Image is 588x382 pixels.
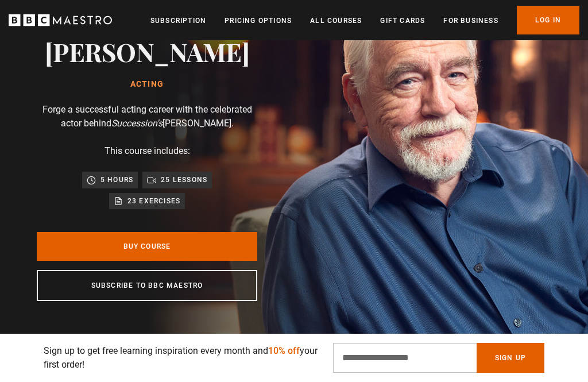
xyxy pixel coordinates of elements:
[150,15,206,26] a: Subscription
[517,6,579,34] a: Log In
[380,15,425,26] a: Gift Cards
[161,174,207,186] p: 25 lessons
[477,343,544,373] button: Sign Up
[150,6,579,34] nav: Primary
[100,174,133,186] p: 5 hours
[45,37,250,66] h2: [PERSON_NAME]
[268,345,300,356] span: 10% off
[105,144,190,158] p: This course includes:
[127,195,180,207] p: 23 exercises
[45,80,250,89] h1: Acting
[443,15,498,26] a: For business
[310,15,362,26] a: All Courses
[9,11,112,29] svg: BBC Maestro
[111,118,163,129] i: Succession's
[37,103,257,130] p: Forge a successful acting career with the celebrated actor behind [PERSON_NAME].
[225,15,292,26] a: Pricing Options
[37,270,257,301] a: Subscribe to BBC Maestro
[37,232,257,261] a: Buy Course
[44,344,319,372] p: Sign up to get free learning inspiration every month and your first order!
